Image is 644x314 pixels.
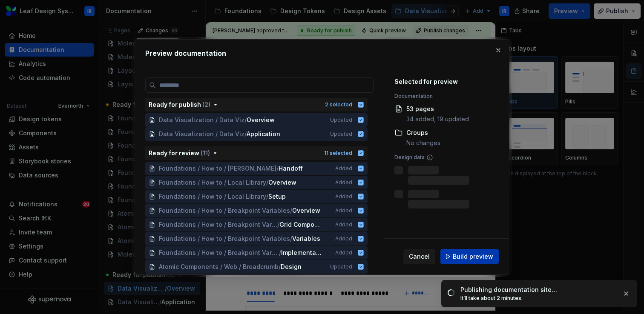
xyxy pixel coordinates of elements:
[335,165,352,172] span: Added
[292,206,320,215] span: Overview
[406,115,469,123] div: 34 added, 19 updated
[159,164,276,173] span: Foundations / How to / [PERSON_NAME]
[281,248,324,257] span: Implementation
[330,117,352,123] span: Updated
[277,220,279,229] span: /
[290,206,292,215] span: /
[453,252,493,261] span: Build preview
[149,100,210,109] div: Ready for publish
[394,77,494,86] div: Selected for preview
[276,164,279,173] span: /
[394,93,494,100] div: Documentation
[159,248,279,257] span: Foundations / How to / Breakpoint Variables
[394,154,494,161] div: Design data
[247,130,280,138] span: Application
[159,130,244,138] span: Data Visualization / Data Viz
[279,220,323,229] span: Grid Component
[292,234,320,243] span: Variables
[335,235,352,242] span: Added
[149,149,210,157] div: Ready for review
[335,249,352,256] span: Added
[335,193,352,200] span: Added
[159,263,279,271] span: Atomic Components / Web / Breadcrumb
[201,149,210,157] span: ( 11 )
[244,116,247,124] span: /
[406,139,440,147] div: No changes
[335,207,352,214] span: Added
[268,178,296,187] span: Overview
[330,131,352,137] span: Updated
[403,249,435,264] button: Cancel
[159,206,290,215] span: Foundations / How to / Breakpoint Variables
[266,178,268,187] span: /
[145,48,499,58] h2: Preview documentation
[159,178,266,187] span: Foundations / How to / Local Library
[244,130,247,138] span: /
[279,263,281,271] span: /
[335,221,352,228] span: Added
[460,285,615,294] div: Publishing documentation site…
[335,179,352,186] span: Added
[281,263,302,271] span: Design
[279,164,303,173] span: Handoff
[460,295,615,302] div: It’ll take about 2 minutes.
[406,105,469,113] div: 53 pages
[279,248,281,257] span: /
[159,234,290,243] span: Foundations / How to / Breakpoint Variables
[247,116,275,124] span: Overview
[145,98,368,111] button: Ready for publish (2)2 selected
[202,101,210,108] span: ( 2 )
[325,101,352,108] div: 2 selected
[159,192,266,201] span: Foundations / How to / Local Library
[159,220,277,229] span: Foundations / How to / Breakpoint Variables
[266,192,268,201] span: /
[409,252,430,261] span: Cancel
[290,234,292,243] span: /
[324,150,352,157] div: 11 selected
[268,192,286,201] span: Setup
[330,263,352,270] span: Updated
[159,116,244,124] span: Data Visualization / Data Viz
[440,249,499,264] button: Build preview
[145,146,368,160] button: Ready for review (11)11 selected
[406,128,440,137] div: Groups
